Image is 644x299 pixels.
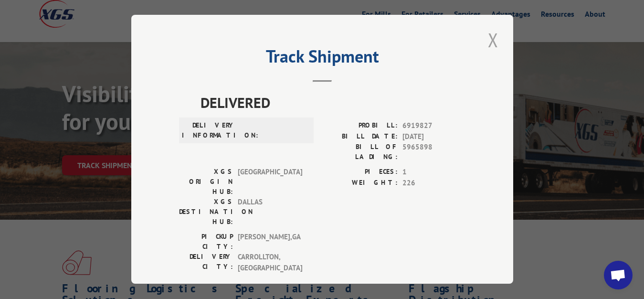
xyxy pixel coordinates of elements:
label: BILL DATE: [322,131,398,142]
span: [GEOGRAPHIC_DATA] [238,167,302,197]
span: DELIVERED [201,92,465,113]
span: 226 [402,178,465,189]
label: WEIGHT: [322,178,398,189]
label: PICKUP CITY: [179,232,233,252]
label: DELIVERY INFORMATION: [182,120,236,140]
button: Close modal [485,27,501,53]
label: BILL OF LADING: [322,142,398,162]
span: 1 [402,167,465,178]
label: DELIVERY CITY: [179,252,233,273]
span: CARROLLTON , [GEOGRAPHIC_DATA] [238,252,302,273]
a: Open chat [604,261,633,289]
span: 6919827 [402,120,465,131]
h2: Track Shipment [179,50,465,68]
label: XGS DESTINATION HUB: [179,197,233,227]
label: XGS ORIGIN HUB: [179,167,233,197]
span: [DATE] [402,131,465,142]
label: PIECES: [322,167,398,178]
span: DALLAS [238,197,302,227]
span: [PERSON_NAME] , GA [238,232,302,252]
span: 5965898 [402,142,465,162]
label: PROBILL: [322,120,398,131]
